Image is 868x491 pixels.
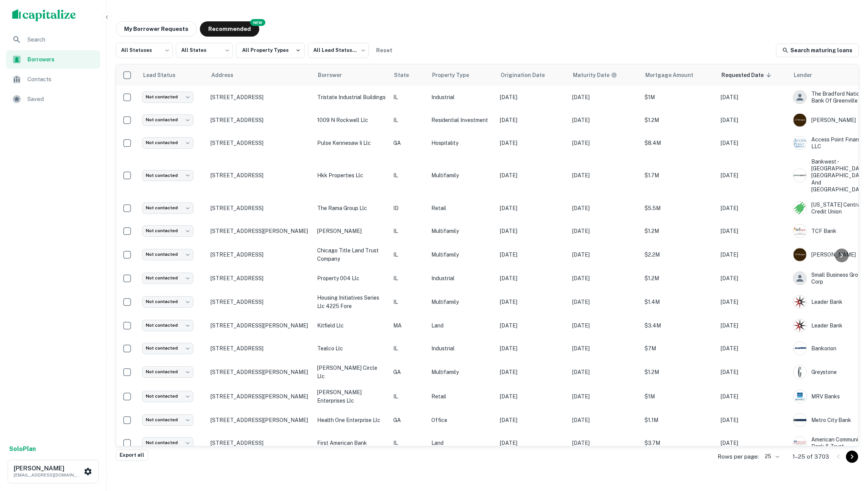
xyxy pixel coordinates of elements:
[717,64,789,86] th: Requested Date
[14,472,82,478] p: [EMAIL_ADDRESS][DOMAIN_NAME]
[501,71,555,80] span: Origination Date
[793,390,806,403] img: picture
[372,43,396,58] button: Reset
[9,444,36,454] a: SoloPlan
[645,368,713,376] p: $1.2M
[572,204,637,212] p: [DATE]
[645,416,713,424] p: $1.1M
[142,296,193,307] div: Not contacted
[645,250,713,259] p: $2.2M
[142,343,193,354] div: Not contacted
[793,366,806,379] img: picture
[211,369,310,375] p: [STREET_ADDRESS][PERSON_NAME]
[431,344,492,353] p: Industrial
[721,416,785,424] p: [DATE]
[793,114,806,127] img: picture
[142,202,193,213] div: Not contacted
[431,368,492,376] p: Multifamily
[721,274,785,282] p: [DATE]
[211,345,310,352] p: [STREET_ADDRESS]
[6,50,100,69] a: Borrowers
[500,139,565,147] p: [DATE]
[317,364,386,380] p: [PERSON_NAME] circle llc
[317,274,386,282] p: property 004 llc
[8,460,99,483] button: [PERSON_NAME][EMAIL_ADDRESS][DOMAIN_NAME]
[776,43,859,57] a: Search maturing loans
[721,139,785,147] p: [DATE]
[568,64,641,86] th: Maturity dates displayed may be estimated. Please contact the lender for the most accurate maturi...
[394,71,419,80] span: State
[500,439,565,447] p: [DATE]
[116,40,173,60] div: All Statuses
[393,227,424,235] p: IL
[721,344,785,353] p: [DATE]
[721,227,785,235] p: [DATE]
[645,171,713,180] p: $1.7M
[317,139,386,147] p: pulse kennesaw ii llc
[793,295,806,308] img: picture
[318,71,352,80] span: Borrower
[317,416,386,424] p: health one enterprise llc
[431,139,492,147] p: Hospitality
[393,298,424,306] p: IL
[572,274,637,282] p: [DATE]
[645,392,713,401] p: $1M
[142,273,193,284] div: Not contacted
[236,43,305,58] button: All Property Types
[762,451,780,462] div: 25
[317,344,386,353] p: tealco llc
[6,30,100,49] div: Search
[211,140,310,146] p: [STREET_ADDRESS]
[431,116,492,124] p: Residential Investment
[142,114,193,125] div: Not contacted
[393,116,424,124] p: IL
[793,319,806,332] img: picture
[142,137,193,148] div: Not contacted
[393,439,424,447] p: IL
[645,71,703,80] span: Mortgage Amount
[432,71,479,80] span: Property Type
[431,274,492,282] p: Industrial
[794,71,822,80] span: Lender
[500,204,565,212] p: [DATE]
[393,321,424,330] p: MA
[27,35,96,44] span: Search
[431,298,492,306] p: Multifamily
[393,250,424,259] p: IL
[572,344,637,353] p: [DATE]
[431,250,492,259] p: Multifamily
[572,171,637,180] p: [DATE]
[211,71,243,80] span: Address
[572,368,637,376] p: [DATE]
[572,116,637,124] p: [DATE]
[573,71,627,79] span: Maturity dates displayed may be estimated. Please contact the lender for the most accurate maturi...
[572,416,637,424] p: [DATE]
[211,205,310,212] p: [STREET_ADDRESS]
[830,430,868,467] div: Chat Widget
[500,274,565,282] p: [DATE]
[721,204,785,212] p: [DATE]
[572,93,637,101] p: [DATE]
[308,40,369,60] div: All Lead Statuses
[211,94,310,101] p: [STREET_ADDRESS]
[142,391,193,402] div: Not contacted
[718,452,759,461] p: Rows per page:
[793,342,806,355] img: picture
[500,171,565,180] p: [DATE]
[500,298,565,306] p: [DATE]
[211,228,310,234] p: [STREET_ADDRESS][PERSON_NAME]
[500,321,565,330] p: [DATE]
[721,71,774,80] span: Requested Date
[317,171,386,180] p: hkk properties llc
[431,439,492,447] p: Land
[393,139,424,147] p: GA
[142,225,193,236] div: Not contacted
[645,139,713,147] p: $8.4M
[317,116,386,124] p: 1009 n rockwell llc
[250,19,265,26] div: NEW
[793,436,806,449] img: picture
[6,90,100,108] a: Saved
[793,202,806,215] img: picture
